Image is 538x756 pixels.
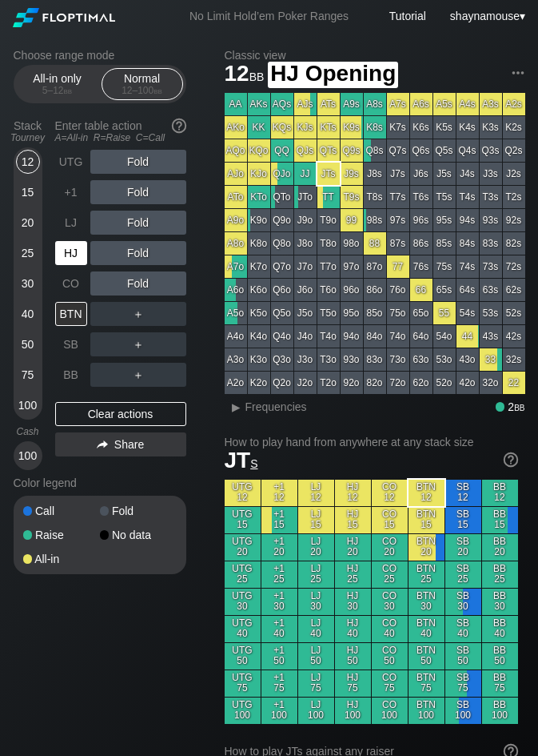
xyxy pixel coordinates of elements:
div: 82s [503,232,525,255]
div: 83o [364,348,386,371]
div: Q3s [480,139,502,162]
div: HJ 40 [335,616,371,642]
div: AJo [225,163,247,185]
div: 53o [433,348,456,371]
div: 85o [364,302,386,324]
div: A3s [480,93,502,115]
div: 96s [410,209,432,231]
div: SB [55,332,87,356]
div: 66 [410,279,432,301]
div: T6o [317,279,340,301]
div: +1 20 [261,534,297,561]
div: LJ 30 [298,589,334,615]
div: HJ 50 [335,643,371,670]
div: BB [55,363,87,387]
div: BTN 15 [408,507,444,533]
div: T2s [503,186,525,208]
div: A7o [225,255,247,278]
div: AJs [294,93,317,115]
div: Q5s [433,139,456,162]
div: 72s [503,255,525,278]
div: +1 25 [261,561,297,588]
div: CO 12 [372,480,408,506]
div: ATo [225,186,247,208]
div: 95o [341,302,363,324]
div: Q5o [271,302,293,324]
img: share.864f2f62.svg [97,440,108,449]
div: CO 25 [372,561,408,588]
div: 22 [503,372,525,394]
div: 40 [16,302,40,326]
div: QQ [271,139,293,162]
div: 73o [387,348,409,371]
div: Q4o [271,325,293,348]
div: 75s [433,255,456,278]
div: T8o [317,232,340,255]
a: Tutorial [389,10,426,22]
div: J4s [456,163,479,185]
div: BB 25 [482,561,518,588]
div: Q7s [387,139,409,162]
div: 83s [480,232,502,255]
div: 97o [341,255,363,278]
div: 75 [16,363,40,387]
div: 72o [387,372,409,394]
div: K3s [480,116,502,139]
div: 75o [387,302,409,324]
div: SB 40 [445,616,481,642]
div: A6s [410,93,432,115]
div: Q3o [271,348,293,371]
div: CO 40 [372,616,408,642]
div: A2o [225,372,247,394]
div: 97s [387,209,409,231]
div: 86o [364,279,386,301]
span: HJ Opening [268,62,398,88]
div: Q9o [271,209,293,231]
div: 55 [433,302,456,324]
div: 87o [364,255,386,278]
div: T2o [317,372,340,394]
div: T9s [341,186,363,208]
div: ▸ [226,397,247,416]
div: Clear actions [55,402,186,426]
h2: Classic view [225,49,525,62]
div: J7s [387,163,409,185]
div: KQo [248,139,270,162]
div: J9o [294,209,317,231]
div: UTG 15 [225,507,261,533]
span: Frequencies [245,400,307,413]
div: K9s [341,116,363,139]
div: SB 20 [445,534,481,561]
div: J5s [433,163,456,185]
div: +1 75 [261,670,297,697]
div: Q6s [410,139,432,162]
div: K5s [433,116,456,139]
div: BB 15 [482,507,518,533]
div: 62s [503,279,525,301]
div: Tourney [7,132,49,143]
div: K7o [248,255,270,278]
div: 42o [456,372,479,394]
div: BB 40 [482,616,518,642]
div: Normal [106,69,179,99]
div: 77 [387,255,409,278]
div: 88 [364,232,386,255]
div: K6o [248,279,270,301]
div: ATs [317,93,340,115]
div: BTN 30 [408,589,444,615]
div: 84o [364,325,386,348]
div: K5o [248,302,270,324]
div: TT [317,186,340,208]
span: bb [153,85,162,96]
div: CO [55,271,87,296]
div: 53s [480,302,502,324]
div: J7o [294,255,317,278]
div: UTG [55,150,87,174]
div: 100 [16,444,40,468]
div: 95s [433,209,456,231]
div: JTs [317,163,340,185]
div: BTN 40 [408,616,444,642]
div: +1 15 [261,507,297,533]
div: 20 [16,211,40,235]
div: T3s [480,186,502,208]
